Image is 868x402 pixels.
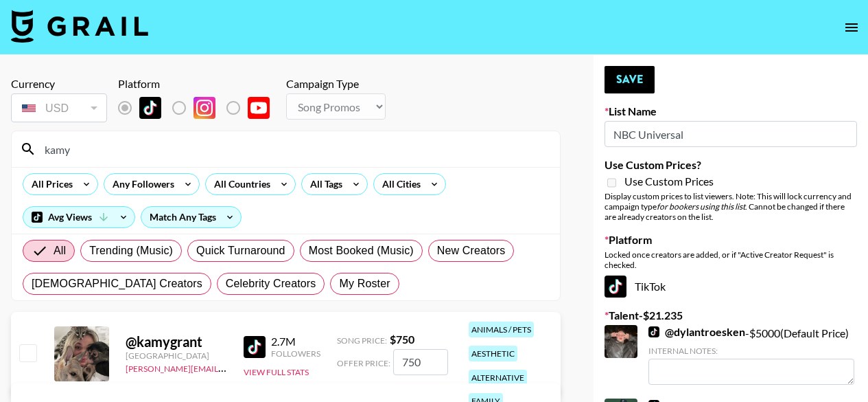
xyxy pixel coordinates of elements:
[339,276,390,292] span: My Roster
[271,348,320,359] div: Followers
[390,333,414,346] strong: $ 750
[196,243,285,259] span: Quick Turnaround
[271,335,320,348] div: 2.7M
[605,276,626,298] img: TikTok
[244,336,266,358] img: TikTok
[605,191,857,222] div: Display custom prices to list viewers. Note: This will lock currency and campaign type . Cannot b...
[648,346,854,356] div: Internal Notes:
[139,97,161,119] img: TikTok
[469,346,517,361] div: aesthetic
[469,322,534,337] div: animals / pets
[437,243,506,259] span: New Creators
[605,233,857,247] label: Platform
[32,276,202,292] span: [DEMOGRAPHIC_DATA] Creators
[11,10,148,43] img: Grail Talent
[126,361,394,374] a: [PERSON_NAME][EMAIL_ADDRESS][PERSON_NAME][DOMAIN_NAME]
[193,97,215,119] img: Instagram
[244,367,309,377] button: View Full Stats
[648,326,659,337] img: TikTok
[605,309,857,322] label: Talent - $ 21.235
[54,243,66,259] span: All
[605,249,857,270] div: Locked once creators are added, or if "Active Creator Request" is checked.
[657,201,745,212] em: for bookers using this list
[337,335,387,346] span: Song Price:
[393,349,448,375] input: 750
[469,370,527,386] div: alternative
[141,207,241,227] div: Match Any Tags
[89,243,173,259] span: Trending (Music)
[302,174,345,194] div: All Tags
[14,96,104,120] div: USD
[374,174,423,194] div: All Cities
[286,77,386,91] div: Campaign Type
[126,350,227,361] div: [GEOGRAPHIC_DATA]
[309,243,414,259] span: Most Booked (Music)
[248,97,270,119] img: YouTube
[624,175,714,188] span: Use Custom Prices
[23,207,134,227] div: Avg Views
[337,358,390,368] span: Offer Price:
[36,138,552,160] input: Search by User Name
[11,91,107,125] div: Remove selected talent to change your currency
[206,174,273,194] div: All Countries
[226,276,316,292] span: Celebrity Creators
[104,174,177,194] div: Any Followers
[11,77,107,91] div: Currency
[605,276,857,298] div: TikTok
[648,325,854,385] div: - $ 5000 (Default Price)
[605,104,857,118] label: List Name
[605,158,857,172] label: Use Custom Prices?
[648,325,745,339] a: @dylantroesken
[838,14,865,41] button: open drawer
[23,174,75,194] div: All Prices
[126,333,227,350] div: @ kamygrant
[118,93,281,122] div: Remove selected talent to change platforms
[605,66,655,93] button: Save
[118,77,281,91] div: Platform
